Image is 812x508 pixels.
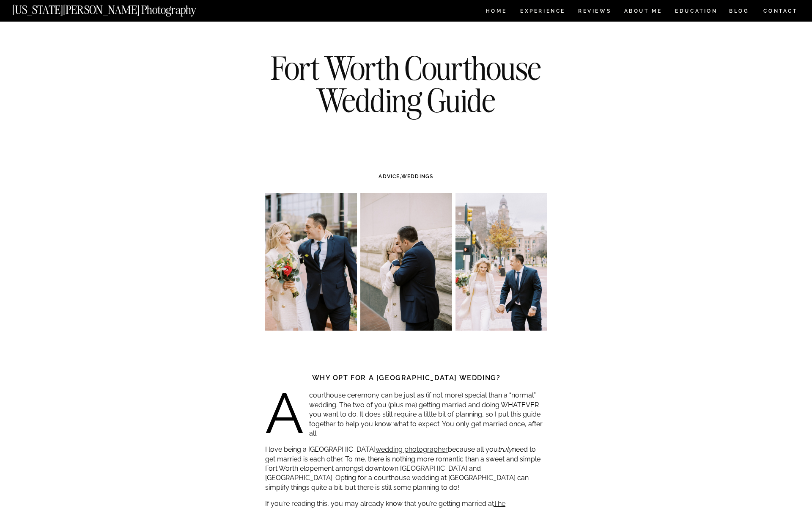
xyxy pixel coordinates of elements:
[265,193,357,331] img: Tarrant county courthouse wedding photographer
[674,8,719,16] a: EDUCATION
[265,445,547,492] p: I love being a [GEOGRAPHIC_DATA] because all you need to get married is each other. To me, there ...
[763,6,798,16] a: CONTACT
[252,52,560,116] h1: Fort Worth Courthouse Wedding Guide
[498,445,512,453] em: truly
[578,8,610,16] a: REVIEWS
[624,8,662,16] a: ABOUT ME
[401,174,433,179] a: WEDDINGS
[283,173,529,180] h3: ,
[12,4,225,11] a: [US_STATE][PERSON_NAME] Photography
[729,8,749,16] a: BLOG
[484,8,508,16] a: HOME
[376,445,448,453] a: wedding photographer
[265,391,547,438] p: A courthouse ceremony can be just as (if not more) special than a “normal” wedding. The two of yo...
[455,193,547,331] img: Fort Worth wedding
[379,174,400,179] a: ADVICE
[312,374,501,382] strong: Why opt for a [GEOGRAPHIC_DATA] wedding?
[360,193,452,331] img: Texas courthouse wedding
[520,8,565,16] a: Experience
